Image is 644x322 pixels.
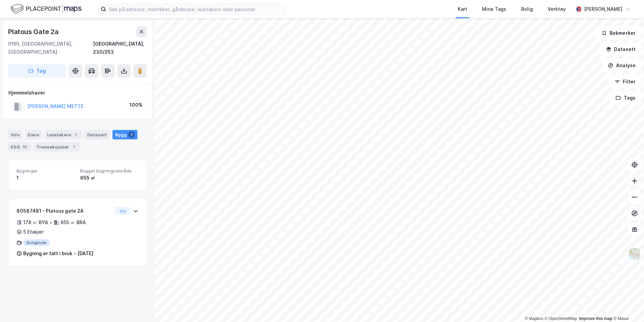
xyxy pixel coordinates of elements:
[8,142,31,152] div: ESG
[44,130,82,139] div: Leietakere
[609,75,641,88] button: Filter
[8,64,66,78] button: Tag
[25,130,42,139] div: Eiere
[579,316,612,321] a: Improve this map
[23,228,43,236] div: 5 Etasjer
[106,4,286,14] input: Søk på adresse, matrikkel, gårdeiere, leietakere eller personer
[17,207,112,215] div: 80587481 - Platous gate 2A
[545,316,577,321] a: OpenStreetMap
[61,218,86,226] div: 655 ㎡ BRA
[34,142,80,152] div: Transaksjoner
[23,218,48,226] div: 178 ㎡ BYA
[525,316,543,321] a: Mapbox
[80,168,138,174] span: Bygget bygningsområde
[17,168,75,174] span: Bygninger
[521,5,533,13] div: Bolig
[8,89,147,97] div: Hjemmelshaver
[50,220,52,225] div: •
[548,5,566,13] div: Verktøy
[93,40,147,56] div: [GEOGRAPHIC_DATA], 230/253
[610,290,644,322] div: Kontrollprogram for chat
[482,5,506,13] div: Mine Tags
[85,130,110,139] div: Datasett
[610,91,641,105] button: Tags
[458,5,467,13] div: Kart
[8,130,22,139] div: Info
[80,174,138,182] div: 655 ㎡
[610,290,644,322] iframe: Chat Widget
[128,131,135,138] div: 1
[8,40,93,56] div: 0190, [GEOGRAPHIC_DATA], [GEOGRAPHIC_DATA]
[602,59,641,72] button: Analyse
[23,249,93,258] div: Bygning er tatt i bruk - [DATE]
[584,5,622,13] div: [PERSON_NAME]
[115,207,130,215] button: Vis
[72,131,79,138] div: 1
[600,43,641,56] button: Datasett
[11,3,82,15] img: logo.f888ab2527a4732fd821a326f86c7f29.svg
[129,101,142,109] div: 100%
[112,130,137,139] div: Bygg
[596,26,641,40] button: Bokmerker
[8,26,60,37] div: Platous Gate 2a
[17,174,75,182] div: 1
[628,247,641,260] img: Z
[21,143,28,150] div: 10
[70,143,77,150] div: 1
